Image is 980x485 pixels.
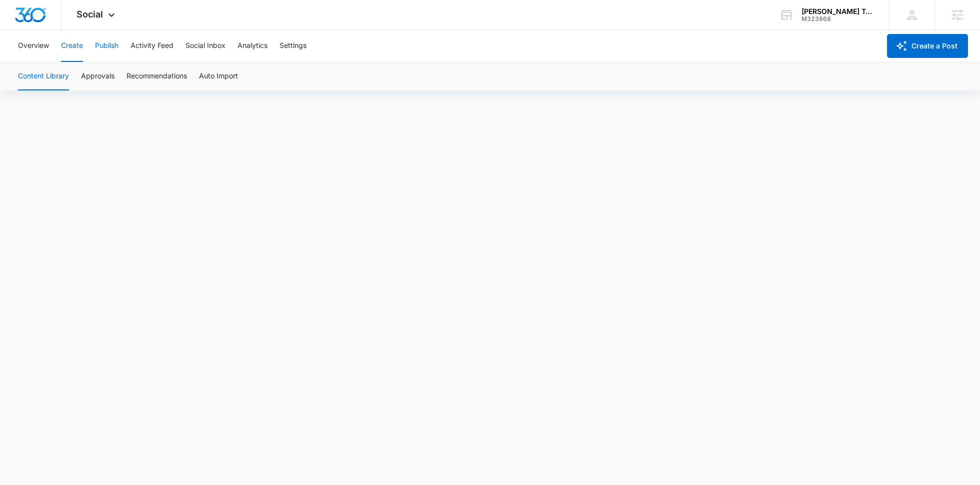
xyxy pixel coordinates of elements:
button: Settings [279,30,306,62]
button: Social Inbox [185,30,225,62]
button: Create a Post [887,34,968,58]
button: Recommendations [126,62,187,90]
button: Publish [95,30,118,62]
button: Analytics [237,30,267,62]
span: Social [76,9,103,19]
button: Content Library [18,62,69,90]
div: account id [801,15,874,22]
button: Activity Feed [130,30,173,62]
button: Auto Import [199,62,238,90]
button: Approvals [81,62,114,90]
button: Overview [18,30,49,62]
button: Create [61,30,83,62]
div: account name [801,7,874,15]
